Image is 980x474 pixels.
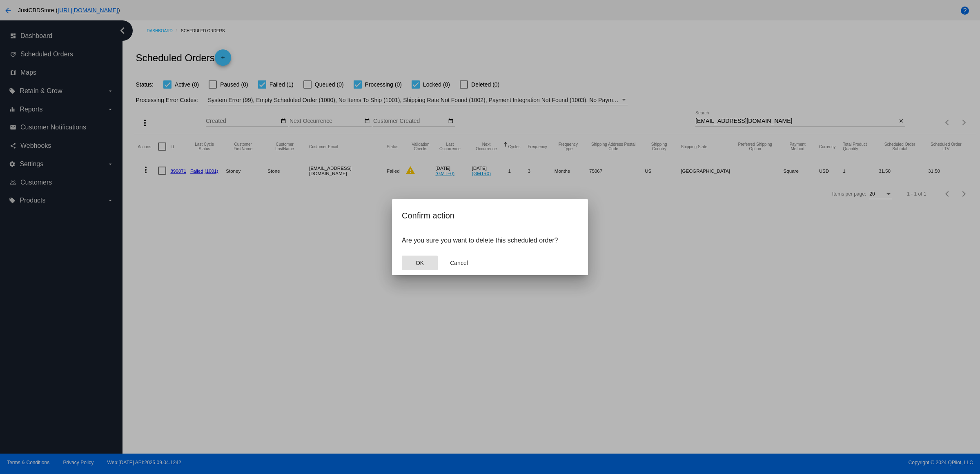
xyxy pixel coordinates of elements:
[402,209,578,222] h2: Confirm action
[441,256,477,270] button: Close dialog
[402,237,578,244] p: Are you sure you want to delete this scheduled order?
[450,260,468,266] span: Cancel
[402,256,438,270] button: Close dialog
[416,260,424,266] span: OK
